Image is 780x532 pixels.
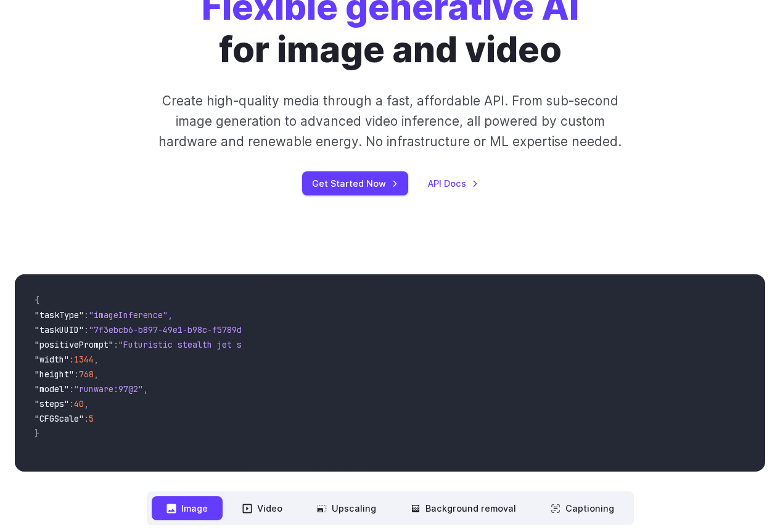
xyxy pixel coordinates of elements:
span: "Futuristic stealth jet streaking through a neon-lit cityscape with glowing purple exhaust" [118,339,567,350]
span: 1344 [74,354,94,365]
span: 40 [74,398,84,409]
button: Image [152,496,223,520]
button: Video [228,496,297,520]
span: , [94,369,99,380]
a: Get Started Now [302,171,408,195]
span: "CFGScale" [35,413,84,424]
a: API Docs [428,176,478,190]
span: , [143,383,148,395]
span: "7f3ebcb6-b897-49e1-b98c-f5789d2d40d7" [89,324,276,335]
span: "width" [35,354,69,365]
button: Background removal [396,496,531,520]
span: "taskType" [35,309,84,321]
span: "height" [35,369,74,380]
span: : [74,369,79,380]
span: : [69,398,74,409]
span: "model" [35,383,69,395]
p: Create high-quality media through a fast, affordable API. From sub-second image generation to adv... [150,91,630,152]
span: "imageInference" [89,309,168,321]
span: "runware:97@2" [74,383,143,395]
span: , [168,309,173,321]
span: : [84,309,89,321]
span: : [69,383,74,395]
button: Captioning [536,496,629,520]
span: : [84,413,89,424]
button: Upscaling [302,496,391,520]
span: , [84,398,89,409]
span: "positivePrompt" [35,339,113,350]
span: : [69,354,74,365]
span: "taskUUID" [35,324,84,335]
span: 5 [89,413,94,424]
span: { [35,295,39,306]
span: } [35,428,39,439]
span: 768 [79,369,94,380]
span: : [84,324,89,335]
span: "steps" [35,398,69,409]
span: : [113,339,118,350]
span: , [94,354,99,365]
